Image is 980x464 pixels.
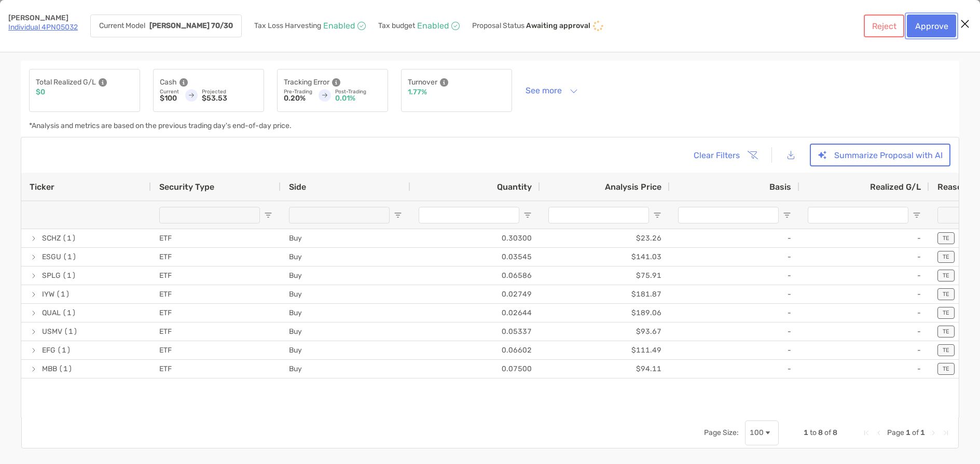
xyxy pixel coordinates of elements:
span: (1) [62,304,76,321]
span: Ticker [30,182,54,192]
input: Realized G/L Filter Input [808,207,908,223]
span: MBB [42,360,57,377]
p: TE [943,254,949,260]
p: Turnover [408,76,437,89]
div: - [799,266,929,285]
p: Cash [160,76,177,89]
div: - [670,266,799,285]
div: 100 [750,428,764,437]
p: TE [943,365,949,372]
span: (1) [56,286,70,303]
span: 8 [818,428,823,437]
span: (1) [63,248,77,265]
div: - [670,229,799,247]
span: of [912,428,919,437]
span: 1 [804,428,808,437]
div: Buy [281,266,410,285]
button: Open Filter Menu [783,211,791,219]
p: TE [943,347,949,354]
p: Tax budget [378,22,415,30]
div: Previous Page [875,429,883,437]
span: 1 [906,428,910,437]
div: ETF [151,322,281,341]
button: See more [517,81,586,100]
div: ETF [151,229,281,247]
p: $0 [36,89,45,96]
p: Post-Trading [335,89,381,95]
div: - [799,360,929,378]
button: Reject [864,15,904,37]
div: - [670,341,799,359]
span: Page [887,428,904,437]
button: Open Filter Menu [264,211,272,219]
div: 0.30300 [410,229,540,247]
div: Page Size: [704,428,739,437]
p: Current [160,89,179,95]
span: 8 [833,428,837,437]
div: ETF [151,341,281,359]
div: First Page [862,429,871,437]
div: Buy [281,341,410,359]
span: (1) [62,267,76,284]
span: Realized G/L [870,182,921,192]
div: - [799,322,929,341]
input: Analysis Price Filter Input [548,207,649,223]
span: SPLG [42,267,61,284]
div: - [799,248,929,266]
span: Quantity [497,182,532,192]
p: Projected [202,89,257,95]
div: Buy [281,285,410,303]
span: (1) [59,360,73,377]
button: Summarize Proposal with AI [810,144,950,166]
div: $23.26 [540,229,670,247]
div: ETF [151,266,281,285]
p: TE [943,291,949,298]
p: Total Realized G/L [36,76,96,89]
div: ETF [151,248,281,266]
div: ETF [151,285,281,303]
div: Page Size [745,420,779,445]
p: [PERSON_NAME] [8,15,78,22]
div: $93.67 [540,322,670,341]
div: Last Page [942,429,950,437]
div: ETF [151,304,281,322]
p: Tax Loss Harvesting [254,22,321,30]
span: to [810,428,817,437]
span: (1) [64,323,78,340]
p: *Analysis and metrics are based on the previous trading day's end-of-day price. [29,122,292,130]
div: 0.06602 [410,341,540,359]
p: TE [943,235,949,242]
div: $111.49 [540,341,670,359]
div: $189.06 [540,304,670,322]
span: EFG [42,342,56,359]
p: Awaiting approval [526,22,590,30]
div: $94.11 [540,360,670,378]
img: icon status [592,20,604,32]
p: 0.20% [284,95,312,102]
div: - [670,248,799,266]
p: Current Model [99,22,145,30]
div: $181.87 [540,285,670,303]
span: (1) [62,230,76,247]
div: - [799,285,929,303]
div: - [670,360,799,378]
div: $141.03 [540,248,670,266]
span: ESGU [42,248,61,265]
span: Basis [769,182,791,192]
span: Analysis Price [605,182,661,192]
p: Enabled [417,22,449,30]
div: Buy [281,248,410,266]
p: 1.77% [408,89,427,96]
input: Basis Filter Input [678,207,779,223]
div: $75.91 [540,266,670,285]
button: Clear Filters [685,144,764,166]
p: TE [943,310,949,316]
button: Open Filter Menu [394,211,402,219]
div: - [670,285,799,303]
div: 0.06586 [410,266,540,285]
div: 0.07500 [410,360,540,378]
div: Buy [281,229,410,247]
span: Security Type [159,182,214,192]
p: Enabled [323,22,355,30]
div: - [670,322,799,341]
